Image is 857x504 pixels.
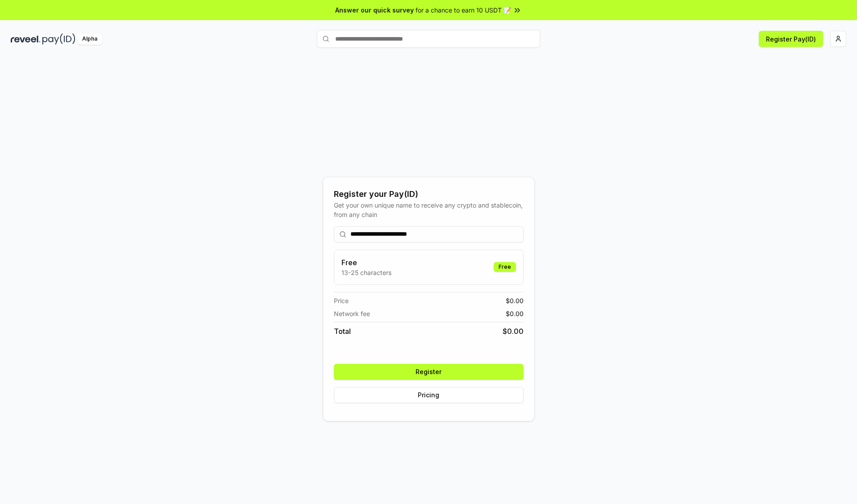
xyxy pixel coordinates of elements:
[334,188,524,200] div: Register your Pay(ID)
[341,268,391,277] p: 13-25 characters
[494,262,516,272] div: Free
[335,5,414,15] span: Answer our quick survey
[334,200,524,219] div: Get your own unique name to receive any crypto and stablecoin, from any chain
[503,326,524,337] span: $ 0.00
[334,387,524,403] button: Pricing
[11,33,41,45] img: reveel_dark
[77,33,102,45] div: Alpha
[334,296,349,305] span: Price
[42,33,75,45] img: pay_id
[416,5,511,15] span: for a chance to earn 10 USDT 📝
[334,309,370,318] span: Network fee
[334,326,351,337] span: Total
[506,309,524,318] span: $ 0.00
[341,257,391,268] h3: Free
[759,31,823,47] button: Register Pay(ID)
[334,364,524,380] button: Register
[506,296,524,305] span: $ 0.00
